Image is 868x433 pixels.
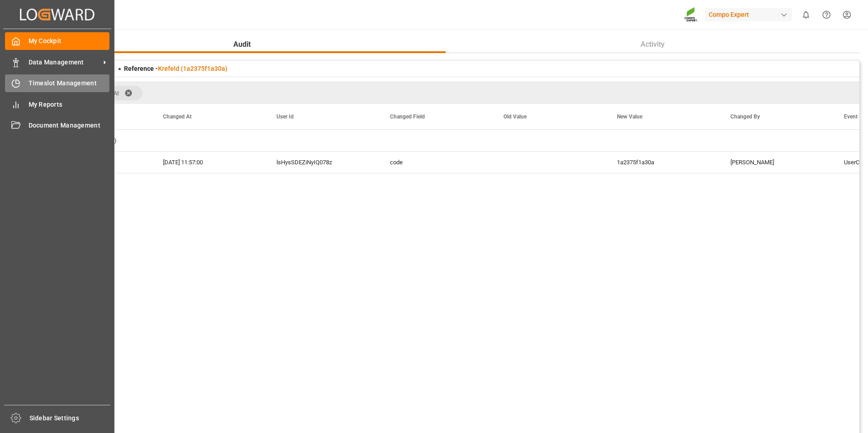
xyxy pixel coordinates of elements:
[637,39,668,50] span: Activity
[844,113,858,120] span: Event
[158,65,227,72] a: Krefeld (1a2375f1a30a)
[276,113,294,120] span: User Id
[152,152,266,173] div: [DATE] 11:57:00
[705,8,792,21] div: Compo Expert
[39,36,446,53] button: Audit
[29,36,110,46] span: My Cockpit
[29,121,110,130] span: Document Management
[720,152,833,173] div: [PERSON_NAME]
[29,100,110,109] span: My Reports
[266,152,379,173] div: lsHysSDEZiNyIQ078z
[124,65,227,72] span: Reference -
[816,5,837,25] button: Help Center
[29,58,100,67] span: Data Management
[730,113,760,120] span: Changed By
[606,152,720,173] div: 1a2375f1a30a
[503,113,527,120] span: Old Value
[5,117,109,134] a: Document Management
[5,95,109,113] a: My Reports
[796,5,816,25] button: show 0 new notifications
[30,413,111,423] span: Sidebar Settings
[5,32,109,50] a: My Cockpit
[379,152,493,173] div: code
[705,6,796,23] button: Compo Expert
[617,113,642,120] span: New Value
[684,7,699,23] img: Screenshot%202023-09-29%20at%2010.02.21.png_1712312052.png
[390,113,425,120] span: Changed Field
[163,113,192,120] span: Changed At
[446,36,860,53] button: Activity
[5,74,109,92] a: Timeslot Management
[230,39,254,50] span: Audit
[29,79,110,88] span: Timeslot Management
